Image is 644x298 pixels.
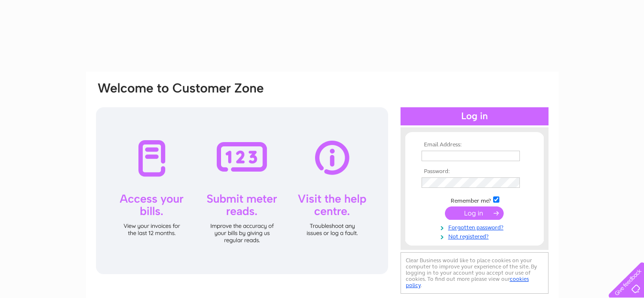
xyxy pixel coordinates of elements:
[419,195,530,205] td: Remember me?
[401,252,549,294] div: Clear Business would like to place cookies on your computer to improve your experience of the sit...
[419,168,530,175] th: Password:
[422,222,530,231] a: Forgotten password?
[419,142,530,148] th: Email Address:
[445,206,504,220] input: Submit
[422,231,530,240] a: Not registered?
[406,276,529,288] a: cookies policy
